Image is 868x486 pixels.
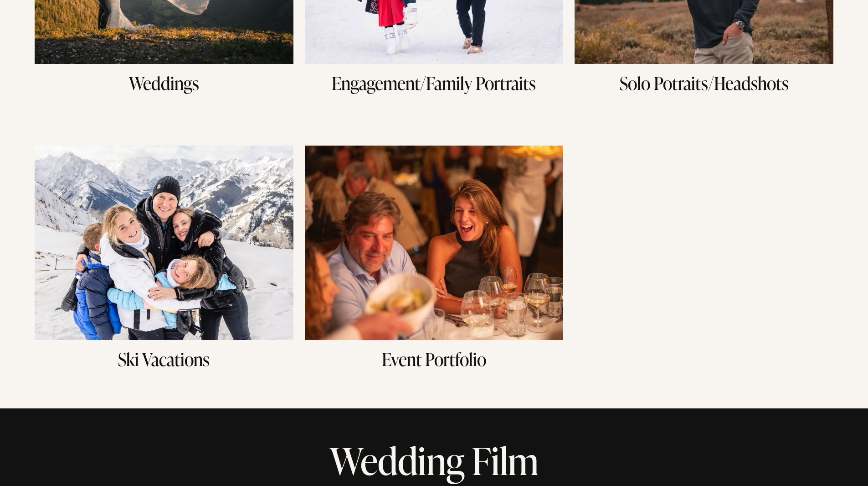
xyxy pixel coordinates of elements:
[35,71,293,95] h3: Weddings
[35,347,293,371] h3: Ski Vacations
[305,146,564,340] img: Event Portfolio
[305,146,564,380] a: Event Portfolio Event Portfolio
[575,71,833,95] h3: Solo Potraits/Headshots
[35,146,293,340] img: Ski Vacations
[305,71,564,95] h3: Engagement/Family Portraits
[305,347,564,371] h3: Event Portfolio
[35,146,293,380] a: Ski Vacations Ski Vacations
